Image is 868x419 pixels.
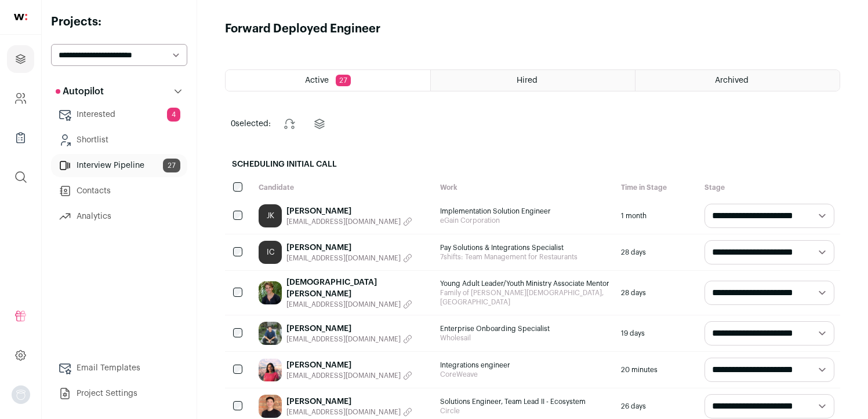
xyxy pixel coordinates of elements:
[286,253,401,263] span: [EMAIL_ADDRESS][DOMAIN_NAME]
[615,177,699,198] div: Time in Stage
[225,152,840,177] h2: Scheduling Initial Call
[440,406,610,416] span: Circle
[286,407,401,417] span: [EMAIL_ADDRESS][DOMAIN_NAME]
[231,118,271,130] span: selected:
[51,179,187,203] a: Contacts
[231,120,235,128] span: 0
[51,128,187,152] a: Shortlist
[715,76,749,84] span: Archived
[440,243,610,252] span: Pay Solutions & Integrations Specialist
[286,300,401,309] span: [EMAIL_ADDRESS][DOMAIN_NAME]
[259,281,282,304] img: 1a4c086b665f2fc51869a1e7b34d4894592e36a3210022b5fab403798b7e734c
[440,397,610,406] span: Solutions Engineer, Team Lead II - Ecosystem
[286,242,412,253] a: [PERSON_NAME]
[615,198,699,234] div: 1 month
[259,358,282,381] img: 64a2667e28140cf04df7858fdb0faa9d80ab2cf3a694562015ef8f243212e411.jpg
[286,407,412,417] button: [EMAIL_ADDRESS][DOMAIN_NAME]
[51,80,187,103] button: Autopilot
[7,45,34,73] a: Projects
[12,385,30,404] button: Open dropdown
[51,356,187,380] a: Email Templates
[51,154,187,177] a: Interview Pipeline27
[635,70,840,91] a: Archived
[434,177,616,198] div: Work
[615,271,699,315] div: 28 days
[286,205,412,217] a: [PERSON_NAME]
[431,70,635,91] a: Hired
[253,177,434,198] div: Candidate
[286,371,412,380] button: [EMAIL_ADDRESS][DOMAIN_NAME]
[14,14,27,20] img: wellfound-shorthand-0d5821cbd27db2630d0214b213865d53afaa358527fdda9d0ea32b1df1b89c2c.svg
[440,279,610,288] span: Young Adult Leader/Youth Ministry Associate Mentor
[12,385,30,404] img: nopic.png
[699,177,840,198] div: Stage
[336,75,351,86] span: 27
[259,204,282,227] a: JK
[440,288,610,307] span: Family of [PERSON_NAME][DEMOGRAPHIC_DATA], [GEOGRAPHIC_DATA]
[51,14,187,30] h2: Projects:
[275,110,303,138] button: Change stage
[51,103,187,126] a: Interested4
[56,84,104,98] p: Autopilot
[286,359,412,371] a: [PERSON_NAME]
[286,217,401,226] span: [EMAIL_ADDRESS][DOMAIN_NAME]
[259,395,282,418] img: beabd03f4cc5b3b2e1de23882f95aa5cb21218d49f095cadd70212ab54a83fd7.jpg
[440,370,610,379] span: CoreWeave
[517,76,537,84] span: Hired
[440,207,610,216] span: Implementation Solution Engineer
[225,21,380,37] h1: Forward Deployed Engineer
[7,124,34,152] a: Company Lists
[163,159,180,172] span: 27
[286,371,401,380] span: [EMAIL_ADDRESS][DOMAIN_NAME]
[615,234,699,270] div: 28 days
[286,335,401,344] span: [EMAIL_ADDRESS][DOMAIN_NAME]
[615,352,699,388] div: 20 minutes
[440,361,610,370] span: Integrations engineer
[286,217,412,226] button: [EMAIL_ADDRESS][DOMAIN_NAME]
[440,252,610,262] span: 7shifts: Team Management for Restaurants
[286,277,428,300] a: [DEMOGRAPHIC_DATA][PERSON_NAME]
[440,333,610,343] span: Wholesail
[440,324,610,333] span: Enterprise Onboarding Specialist
[286,253,412,263] button: [EMAIL_ADDRESS][DOMAIN_NAME]
[51,382,187,405] a: Project Settings
[7,84,34,112] a: Company and ATS Settings
[286,396,412,407] a: [PERSON_NAME]
[259,241,282,264] a: IC
[286,335,412,344] button: [EMAIL_ADDRESS][DOMAIN_NAME]
[305,76,329,84] span: Active
[286,300,428,309] button: [EMAIL_ADDRESS][DOMAIN_NAME]
[167,108,180,122] span: 4
[259,322,282,345] img: 2e5bf925152448d028fc616ab05b5c8d4ea06856327d230cfec7cc7cd0126d49.jpg
[440,216,610,225] span: eGain Corporation
[615,315,699,351] div: 19 days
[51,205,187,228] a: Analytics
[286,323,412,335] a: [PERSON_NAME]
